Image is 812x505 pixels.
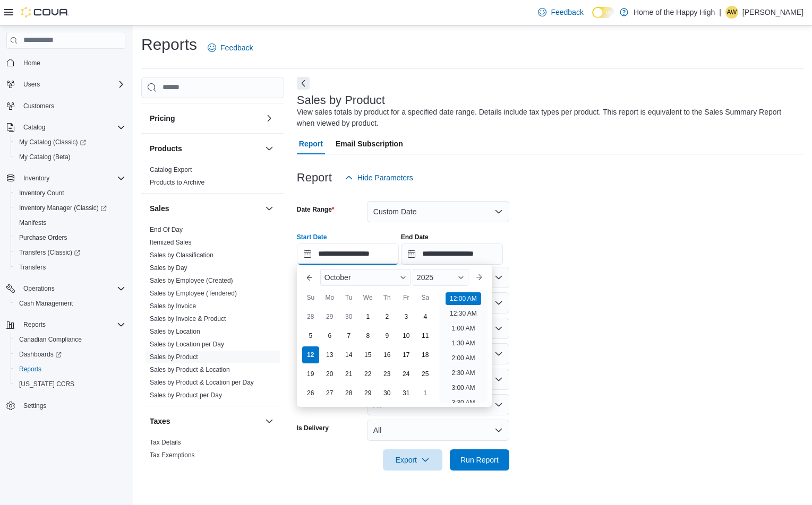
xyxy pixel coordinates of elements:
[417,385,434,402] div: day-1
[302,289,319,306] div: Su
[19,100,58,112] a: Customers
[592,7,614,18] input: Dark Mode
[19,121,49,134] button: Catalog
[21,7,69,18] img: Cova
[379,327,396,344] div: day-9
[150,416,261,426] button: Taxes
[11,186,130,201] button: Inventory Count
[401,233,429,241] label: End Date
[297,107,798,129] div: View sales totals by product for a specified date range. Details include tax types per product. T...
[150,290,237,297] a: Sales by Employee (Tendered)
[19,263,46,272] span: Transfers
[340,327,357,344] div: day-7
[19,57,45,69] a: Home
[23,59,40,67] span: Home
[23,402,46,410] span: Settings
[297,77,310,90] button: Next
[150,203,169,214] h3: Sales
[340,308,357,325] div: day-30
[150,179,204,186] a: Products to Archive
[417,273,433,282] span: 2025
[302,308,319,325] div: day-28
[19,299,73,308] span: Cash Management
[23,80,40,89] span: Users
[15,363,46,376] a: Reports
[150,451,195,459] a: Tax Exemptions
[551,7,583,18] span: Feedback
[150,264,187,272] span: Sales by Day
[15,261,50,274] a: Transfers
[417,346,434,363] div: day-18
[19,138,86,146] span: My Catalog (Classic)
[150,302,196,310] a: Sales by Invoice
[150,251,213,259] span: Sales by Classification
[19,121,125,134] span: Catalog
[150,366,230,373] a: Sales by Product & Location
[417,308,434,325] div: day-4
[150,143,261,154] button: Products
[2,120,130,135] button: Catalog
[367,201,509,222] button: Custom Date
[150,178,204,187] span: Products to Archive
[367,420,509,441] button: All
[11,362,130,377] button: Reports
[141,34,197,55] h1: Reports
[15,202,125,214] span: Inventory Manager (Classic)
[19,219,46,227] span: Manifests
[297,205,335,214] label: Date Range
[19,380,74,388] span: [US_STATE] CCRS
[150,113,175,124] h3: Pricing
[471,269,488,286] button: Next month
[15,216,50,229] a: Manifests
[398,308,415,325] div: day-3
[19,233,67,242] span: Purchase Orders
[11,332,130,347] button: Canadian Compliance
[15,333,125,346] span: Canadian Compliance
[220,42,253,53] span: Feedback
[301,269,318,286] button: Previous Month
[413,269,468,286] div: Button. Open the year selector. 2025 is currently selected.
[19,318,50,331] button: Reports
[150,340,224,349] span: Sales by Location per Day
[360,308,377,325] div: day-1
[446,307,481,320] li: 12:30 AM
[150,226,183,233] a: End Of Day
[23,123,45,132] span: Catalog
[383,449,442,471] button: Export
[263,112,276,125] button: Pricing
[360,289,377,306] div: We
[19,78,125,91] span: Users
[417,289,434,306] div: Sa
[15,216,125,229] span: Manifests
[398,385,415,402] div: day-31
[150,327,200,336] span: Sales by Location
[150,166,192,174] span: Catalog Export
[360,365,377,382] div: day-22
[11,215,130,230] button: Manifests
[15,297,77,310] a: Cash Management
[15,246,84,259] a: Transfers (Classic)
[19,399,50,412] a: Settings
[450,449,509,471] button: Run Report
[592,18,593,19] span: Dark Mode
[494,324,503,333] button: Open list of options
[15,363,125,376] span: Reports
[150,251,213,259] a: Sales by Classification
[11,260,130,275] button: Transfers
[447,337,479,350] li: 1:30 AM
[150,302,196,310] span: Sales by Invoice
[2,398,130,413] button: Settings
[19,99,125,112] span: Customers
[23,320,46,329] span: Reports
[446,292,481,305] li: 12:00 AM
[494,350,503,358] button: Open list of options
[150,328,200,335] a: Sales by Location
[19,172,125,185] span: Inventory
[447,396,479,409] li: 3:30 AM
[15,231,125,244] span: Purchase Orders
[150,239,192,246] a: Itemized Sales
[460,455,499,465] span: Run Report
[11,245,130,260] a: Transfers (Classic)
[534,2,587,23] a: Feedback
[340,167,417,188] button: Hide Parameters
